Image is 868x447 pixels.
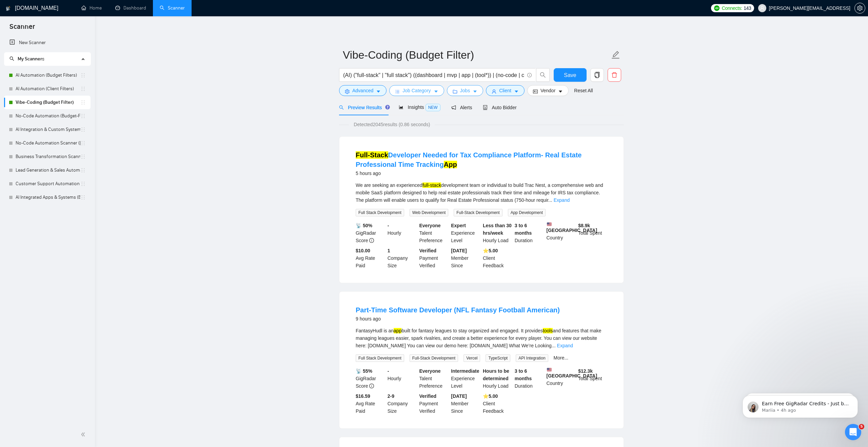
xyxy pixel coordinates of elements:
b: 3 to 6 months [515,368,532,381]
span: Vendor [540,87,555,94]
b: Everyone [419,223,441,228]
b: [GEOGRAPHIC_DATA] [547,367,597,378]
b: 📡 55% [356,368,372,374]
a: More... [554,355,569,361]
span: Job Category [402,87,431,94]
div: Total Spent [577,367,609,390]
span: TypeScript [486,354,510,362]
span: holder [80,113,86,119]
b: Hours to be determined [483,368,509,381]
b: 📡 50% [356,223,372,228]
span: caret-down [434,89,438,94]
span: holder [80,168,86,173]
div: Payment Verified [418,247,450,269]
span: user [492,89,496,94]
span: holder [80,100,86,105]
button: folderJobscaret-down [447,85,484,96]
span: caret-down [558,89,563,94]
div: 5 hours ago [356,169,607,177]
a: No-Code Automation (Budget-Filters) [16,109,80,123]
img: upwork-logo.png [714,5,719,11]
span: holder [80,181,86,187]
a: Full-StackDeveloper Needed for Tax Compliance Platform- Real Estate Professional Time TrackingApp [356,151,582,168]
li: Customer Support Automation (Ivan) [4,177,91,191]
div: Payment Verified [418,392,450,415]
button: setting [854,3,865,14]
div: Tooltip anchor [384,104,391,110]
a: No-Code Automation Scanner ([PERSON_NAME]) [16,136,80,150]
mark: full-stack [422,182,441,188]
div: GigRadar Score [354,367,386,390]
span: Preview Results [339,105,388,110]
div: Country [545,367,577,390]
b: 3 to 6 months [515,223,532,236]
span: user [760,6,765,11]
span: Client [499,87,511,94]
span: holder [80,73,86,78]
span: Full Stack Development [356,354,404,362]
a: AI Automation (Budget Filters) [16,69,80,82]
b: ⭐️ 5.00 [483,393,498,399]
b: 1 [388,248,390,253]
a: New Scanner [9,36,85,50]
div: Total Spent [577,222,609,244]
span: info-circle [369,238,374,243]
li: New Scanner [4,36,91,50]
a: Expand [557,343,573,348]
li: No-Code Automation Scanner (Ivan) [4,136,91,150]
div: 9 hours ago [356,315,560,323]
div: Talent Preference [418,367,450,390]
li: AI Automation (Client Filters) [4,82,91,96]
a: homeHome [81,5,102,11]
span: robot [483,105,488,110]
span: App Development [508,209,546,216]
span: folder [453,89,457,94]
li: Business Transformation Scanner (Ivan) [4,150,91,163]
b: - [388,223,389,228]
b: [DATE] [451,393,467,399]
button: idcardVendorcaret-down [527,85,569,96]
span: Full-Stack Development [454,209,502,216]
div: Member Since [450,247,481,269]
span: notification [451,105,456,110]
span: info-circle [527,73,532,77]
img: 🇺🇸 [547,222,552,227]
a: Customer Support Automation ([PERSON_NAME]) [16,177,80,191]
iframe: Intercom notifications message [732,381,868,429]
b: Everyone [419,368,441,374]
b: $ 12.3k [578,368,593,374]
button: search [536,68,550,82]
span: Auto Bidder [483,105,516,110]
div: Hourly Load [481,222,513,244]
span: setting [345,89,350,94]
span: double-left [81,431,87,438]
button: barsJob Categorycaret-down [389,85,444,96]
mark: app [394,328,401,333]
div: Company Size [386,392,418,415]
a: Lead Generation & Sales Automation ([PERSON_NAME]) [16,163,80,177]
b: Verified [419,248,437,253]
div: Client Feedback [481,247,513,269]
span: bars [395,89,400,94]
span: My Scanners [9,56,44,62]
span: Alerts [451,105,472,110]
li: AI Integration & Custom Systems Scanner (Ivan) [4,123,91,136]
div: Hourly Load [481,367,513,390]
span: idcard [533,89,538,94]
div: Client Feedback [481,392,513,415]
span: Scanner [4,22,40,36]
span: holder [80,140,86,146]
mark: tools [543,328,553,333]
span: Web Development [410,209,449,216]
span: Insights [399,104,440,110]
b: 2-9 [388,393,394,399]
b: [GEOGRAPHIC_DATA] [547,222,597,233]
mark: Full-Stack [356,151,388,159]
img: logo [6,3,11,14]
button: delete [608,68,621,82]
button: userClientcaret-down [486,85,525,96]
div: Talent Preference [418,222,450,244]
span: API Integration [516,354,548,362]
